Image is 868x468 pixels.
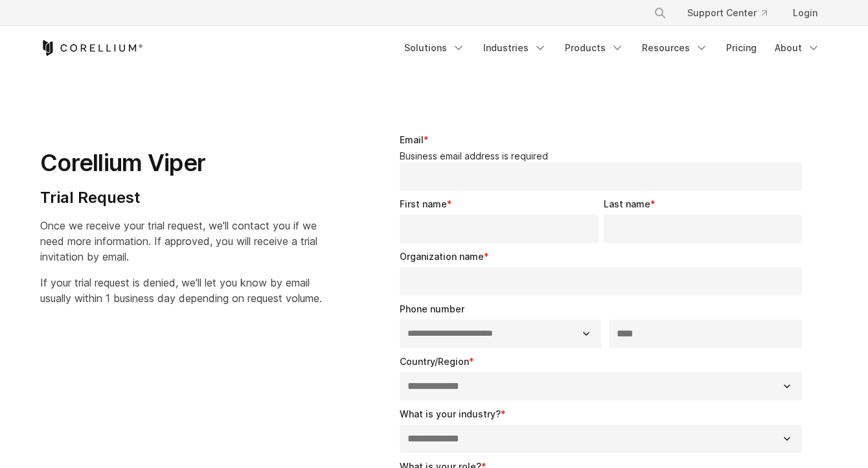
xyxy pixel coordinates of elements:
[638,1,828,25] div: Navigation Menu
[40,148,322,178] h1: Corellium Viper
[475,36,554,60] a: Industries
[40,219,317,263] span: Once we receive your trial request, we'll contact you if we need more information. If approved, y...
[604,198,650,209] span: Last name
[400,134,424,145] span: Email
[400,198,447,209] span: First name
[40,40,143,56] a: Corellium Home
[40,276,322,305] span: If your trial request is denied, we'll let you know by email usually within 1 business day depend...
[40,188,322,207] h4: Trial Request
[400,356,469,367] span: Country/Region
[782,1,828,25] a: Login
[396,36,828,60] div: Navigation Menu
[400,303,464,314] span: Phone number
[396,36,473,60] a: Solutions
[400,251,484,262] span: Organization name
[400,150,807,162] legend: Business email address is required
[634,36,716,60] a: Resources
[718,36,764,60] a: Pricing
[648,1,672,25] button: Search
[677,1,777,25] a: Support Center
[400,408,501,419] span: What is your industry?
[767,36,828,60] a: About
[557,36,632,60] a: Products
